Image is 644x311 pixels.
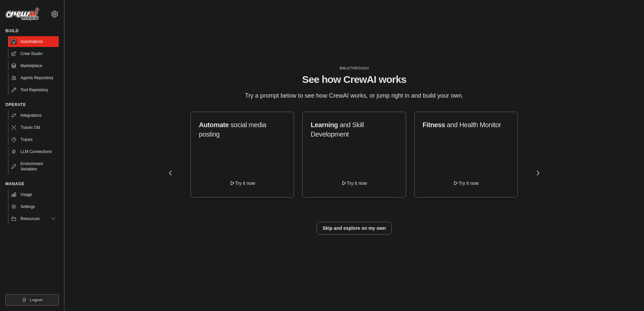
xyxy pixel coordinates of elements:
[8,189,59,200] a: Usage
[169,66,539,71] div: WALKTHROUGH
[8,122,59,133] a: Traces Old
[241,91,467,101] p: Try a prompt below to see how CrewAI works, or jump right in and build your own.
[447,121,501,128] span: and Health Monitor
[8,36,59,47] a: Automations
[8,146,59,157] a: LLM Connections
[8,72,59,83] a: Agents Repository
[311,177,397,189] button: Try it now
[423,121,445,128] span: Fitness
[5,294,59,306] button: Logout
[311,121,364,138] span: and Skill Development
[8,134,59,145] a: Traces
[8,60,59,71] a: Marketplace
[30,297,42,303] span: Logout
[199,177,286,189] button: Try it now
[8,110,59,121] a: Integrations
[169,73,539,86] h1: See how CrewAI works
[199,121,266,138] span: social media posting
[5,181,59,187] div: Manage
[8,85,59,95] a: Tool Repository
[5,28,59,34] div: Build
[423,177,509,189] button: Try it now
[317,222,391,235] button: Skip and explore on my own
[5,8,39,20] img: Logo
[5,102,59,107] div: Operate
[199,121,229,128] span: Automate
[8,48,59,59] a: Crew Studio
[8,213,59,224] button: Resources
[311,121,338,128] span: Learning
[20,216,40,221] span: Resources
[8,201,59,212] a: Settings
[8,158,59,174] a: Environment Variables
